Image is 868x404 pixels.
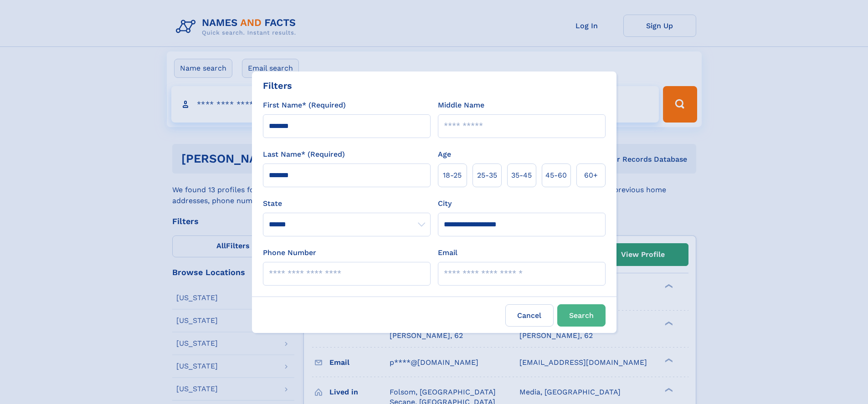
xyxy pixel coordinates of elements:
span: 35‑45 [511,170,532,181]
label: Middle Name [438,100,484,111]
label: First Name* (Required) [263,100,346,111]
span: 45‑60 [545,170,567,181]
span: 60+ [584,170,598,181]
label: State [263,198,431,209]
label: Last Name* (Required) [263,149,345,160]
span: 18‑25 [443,170,462,181]
label: Cancel [505,304,554,327]
button: Search [557,304,606,327]
div: Filters [263,79,292,92]
label: Email [438,247,457,258]
label: Age [438,149,451,160]
span: 25‑35 [477,170,497,181]
label: City [438,198,452,209]
label: Phone Number [263,247,316,258]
